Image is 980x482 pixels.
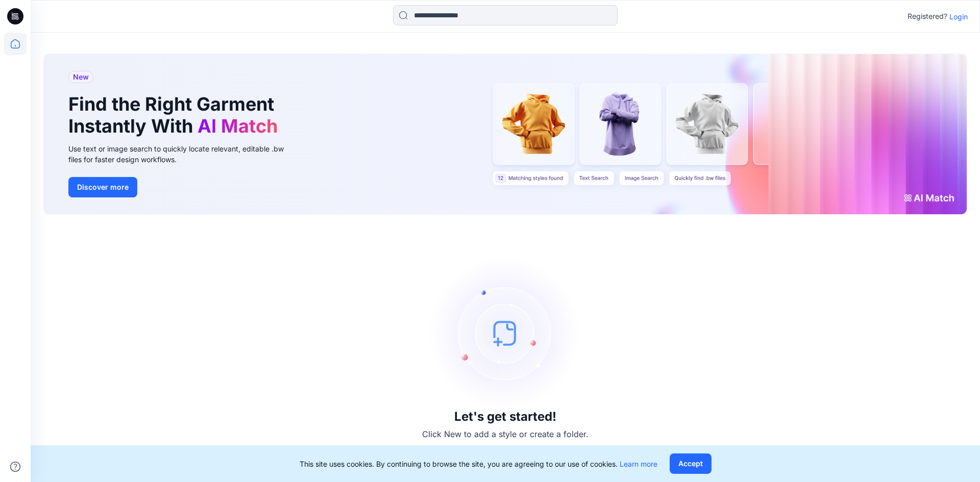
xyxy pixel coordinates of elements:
span: New [73,71,89,83]
h1: Find the Right Garment Instantly With [68,93,283,137]
span: AI Match [198,115,278,137]
button: Accept [670,453,712,474]
p: Click New to add a style or create a folder. [422,428,589,440]
img: empty-state-image.svg [429,257,582,410]
button: Discover more [68,177,137,197]
p: Login [949,11,968,22]
p: This site uses cookies. By continuing to browse the site, you are agreeing to our use of cookies. [300,459,657,469]
a: Learn more [620,460,657,468]
h3: Let's get started! [454,410,556,424]
p: Registered? [908,10,947,22]
div: Use text or image search to quickly locate relevant, editable .bw files for faster design workflows. [68,143,298,165]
